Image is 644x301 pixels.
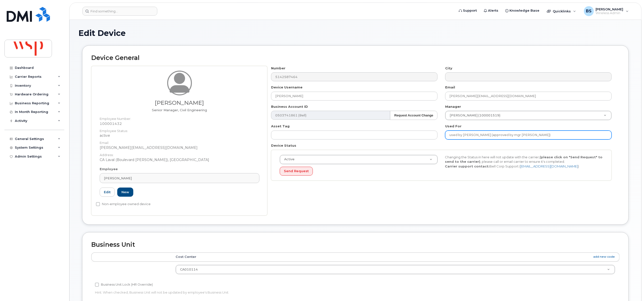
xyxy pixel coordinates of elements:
a: New [117,188,133,197]
strong: Request Account Change [394,113,433,117]
input: Non-employee owned device [96,202,100,206]
a: Edit [100,188,115,197]
dt: Address: [100,150,259,157]
span: Active [281,157,295,162]
label: Manager [445,104,461,109]
label: Device Username [271,85,302,90]
span: CA010114 [180,268,198,271]
span: [PERSON_NAME] (100001519) [447,113,500,118]
label: City [445,66,452,71]
dd: CA Laval (Boulevard [PERSON_NAME]), [GEOGRAPHIC_DATA] [100,157,259,162]
h2: Device General [91,55,620,61]
span: Job title [152,108,207,112]
a: add new code [593,255,615,259]
dt: Employee Status: [100,126,259,133]
label: Number [271,66,285,71]
strong: Carrier support contact: [445,164,490,168]
a: [PERSON_NAME] (100001519) [445,111,611,120]
input: Business Unit Lock (HR Override) [95,283,99,287]
button: Send Request [280,167,313,176]
h3: [PERSON_NAME] [100,100,259,106]
label: Business Account ID [271,104,308,109]
a: [EMAIL_ADDRESS][DOMAIN_NAME] [521,164,578,168]
span: [PERSON_NAME] [104,176,132,181]
h1: Edit Device [78,29,632,37]
dt: Email: [100,138,259,145]
th: Cost Center [171,252,620,261]
label: Used For [445,124,461,129]
button: Request Account Change [390,111,437,120]
dd: active [100,133,259,138]
dt: Employee Number: [100,114,259,121]
a: Active [280,155,437,164]
label: Business Unit Lock (HR Override) [95,282,153,288]
dd: 100001432 [100,121,259,126]
div: Changing the Status in here will not update with the carrier, , please call or email carrier to e... [441,155,607,169]
a: [PERSON_NAME] [100,173,259,183]
h2: Business Unit [91,241,620,248]
p: Hint: When checked, Business Unit will not be updated by employee's Business Unit [95,290,439,295]
label: Asset Tag [271,124,290,129]
a: CA010114 [176,265,615,274]
dd: [PERSON_NAME][EMAIL_ADDRESS][DOMAIN_NAME] [100,145,259,150]
label: Non-employee owned device [96,201,151,207]
label: Device Status [271,143,296,148]
label: Email [445,85,455,90]
label: Employee [100,167,118,171]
